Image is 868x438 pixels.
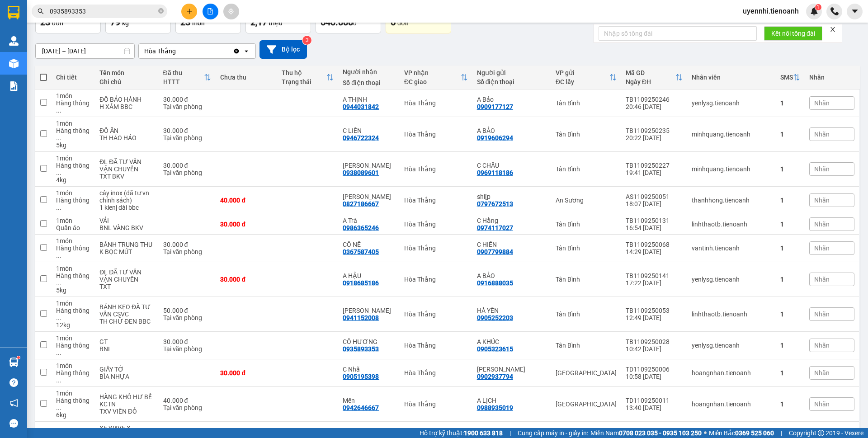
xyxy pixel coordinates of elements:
[99,189,154,204] div: cây inox (đã tư vn chính sách)
[851,7,859,15] span: caret-down
[9,419,18,428] span: message
[158,7,164,16] span: close-circle
[391,17,396,28] span: 6
[404,245,468,252] div: Hòa Thắng
[420,428,503,438] span: Hỗ trợ kỹ thuật:
[343,373,379,380] div: 0905195398
[99,134,154,141] div: TH HẢO HẢO
[404,369,468,377] div: Hòa Thắng
[56,237,90,245] div: 1 món
[163,397,212,404] div: 40.000 đ
[814,245,830,252] span: Nhãn
[259,40,307,59] button: Bộ lọc
[282,78,326,85] div: Trạng thái
[163,241,212,248] div: 30.000 đ
[56,224,90,231] div: Quần áo
[343,96,395,103] div: A THỊNH
[56,197,90,211] div: Hàng thông thường
[56,342,90,356] div: Hàng thông thường
[830,26,836,33] span: close
[144,47,176,56] div: Hòa Thắng
[9,399,18,407] span: notification
[343,345,379,353] div: 0935893353
[814,99,830,107] span: Nhãn
[163,404,212,411] div: Tại văn phòng
[626,314,683,321] div: 12:49 [DATE]
[709,428,774,438] span: Miền Bắc
[99,103,154,110] div: H XÁM BBC
[163,314,212,321] div: Tại văn phòng
[556,342,617,349] div: Tân Bình
[163,127,212,134] div: 30.000 đ
[556,400,617,408] div: [GEOGRAPHIC_DATA]
[56,349,61,356] span: ...
[163,134,212,141] div: Tại văn phòng
[99,338,154,345] div: GT
[110,17,120,28] span: 79
[163,307,212,314] div: 50.000 đ
[477,200,513,207] div: 0797672513
[99,78,154,85] div: Ghi chú
[626,345,683,353] div: 10:42 [DATE]
[692,131,771,138] div: minhquang.tienoanh
[404,311,468,318] div: Hòa Thắng
[56,217,90,224] div: 1 món
[223,4,239,19] button: aim
[56,314,61,321] span: ...
[343,169,379,176] div: 0938089601
[50,5,108,14] span: Gửi:
[321,17,353,28] span: 640.000
[302,36,311,45] sup: 3
[619,429,702,437] strong: 0708 023 035 - 0935 103 250
[99,224,154,231] div: BNL VÀNG BKV
[282,69,326,76] div: Thu hộ
[626,69,675,76] div: Mã GD
[9,378,18,387] span: question-circle
[830,7,839,15] img: phone-icon
[814,221,830,228] span: Nhãn
[99,158,154,173] div: ĐL ĐÃ TƯ VẤN VẬN CHUYỂN
[404,78,461,85] div: ĐC giao
[477,248,513,255] div: 0907799884
[477,345,513,353] div: 0905323615
[192,19,205,27] span: món
[692,311,771,318] div: linhthaotb.tienoanh
[692,276,771,283] div: yenlysg.tienoanh
[692,165,771,173] div: minhquang.tienoanh
[343,162,395,169] div: Ngọc Hà
[404,400,468,408] div: Hòa Thắng
[780,197,800,204] div: 1
[56,162,90,176] div: Hàng thông thường
[556,165,617,173] div: Tân Bình
[626,397,683,404] div: TD1109250011
[99,268,154,283] div: ĐL ĐÃ TƯ VẤN VẬN CHUYỂN
[9,36,19,46] img: warehouse-icon
[99,366,154,373] div: GIẤY TỜ
[590,428,702,438] span: Miền Nam
[343,272,395,279] div: A HẬU
[477,338,547,345] div: A KHÚC
[56,74,90,81] div: Chi tiết
[780,99,800,107] div: 1
[477,134,513,141] div: 0919606294
[250,17,267,28] span: 2,17
[477,373,513,380] div: 0902937794
[159,66,216,89] th: Toggle SortBy
[477,307,547,314] div: HÀ YẾN
[626,96,683,103] div: TB1109250246
[692,400,771,408] div: hoangnhan.tienoanh
[626,272,683,279] div: TB1109250141
[477,103,513,110] div: 0909177127
[815,4,821,10] sup: 1
[780,342,800,349] div: 1
[781,428,782,438] span: |
[66,5,109,14] span: Hòa Thắng
[56,411,90,419] div: 6 kg
[556,369,617,377] div: [GEOGRAPHIC_DATA]
[847,4,863,19] button: caret-down
[814,165,830,173] span: Nhãn
[38,8,44,14] span: search
[343,248,379,255] div: 0367587405
[343,366,395,373] div: C Nhã
[477,314,513,321] div: 0905252203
